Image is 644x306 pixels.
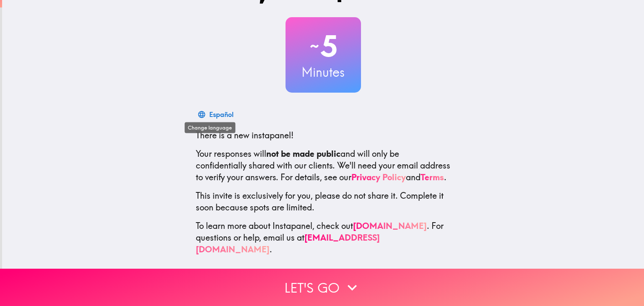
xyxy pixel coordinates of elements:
[286,63,361,81] h3: Minutes
[351,172,406,182] a: Privacy Policy
[196,148,451,183] p: Your responses will and will only be confidentially shared with our clients. We'll need your emai...
[196,130,293,140] span: There is a new instapanel!
[196,190,451,213] p: This invite is exclusively for you, please do not share it. Complete it soon because spots are li...
[196,232,380,254] a: [EMAIL_ADDRESS][DOMAIN_NAME]
[353,220,427,231] a: [DOMAIN_NAME]
[286,29,361,63] h2: 5
[209,109,234,120] div: Español
[421,172,444,182] a: Terms
[196,106,237,123] button: Español
[266,148,340,159] b: not be made public
[184,122,235,133] div: Change language
[196,220,451,255] p: To learn more about Instapanel, check out . For questions or help, email us at .
[309,34,320,59] span: ~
